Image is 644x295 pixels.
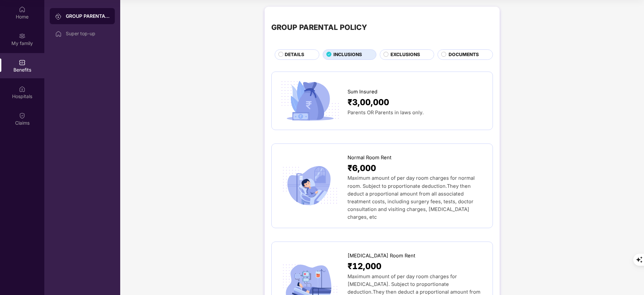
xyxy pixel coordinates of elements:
span: ₹6,000 [348,162,376,175]
img: svg+xml;base64,PHN2ZyBpZD0iSG9tZSIgeG1sbnM9Imh0dHA6Ly93d3cudzMub3JnLzIwMDAvc3ZnIiB3aWR0aD0iMjAiIG... [55,31,62,37]
span: INCLUSIONS [333,51,362,58]
img: icon [278,79,342,123]
div: GROUP PARENTAL POLICY [271,22,367,33]
img: svg+xml;base64,PHN2ZyBpZD0iSG9tZSIgeG1sbnM9Imh0dHA6Ly93d3cudzMub3JnLzIwMDAvc3ZnIiB3aWR0aD0iMjAiIG... [19,6,26,13]
span: DETAILS [285,51,304,58]
img: svg+xml;base64,PHN2ZyBpZD0iQ2xhaW0iIHhtbG5zPSJodHRwOi8vd3d3LnczLm9yZy8yMDAwL3N2ZyIgd2lkdGg9IjIwIi... [19,112,26,119]
span: ₹3,00,000 [348,96,389,109]
span: EXCLUSIONS [390,51,420,58]
img: svg+xml;base64,PHN2ZyBpZD0iSG9zcGl0YWxzIiB4bWxucz0iaHR0cDovL3d3dy53My5vcmcvMjAwMC9zdmciIHdpZHRoPS... [19,86,26,92]
span: Sum Insured [348,88,377,96]
span: Maximum amount of per day room charges for normal room. Subject to proportionate deduction.They t... [348,175,475,220]
span: ₹12,000 [348,260,381,273]
span: [MEDICAL_DATA] Room Rent [348,252,415,260]
img: svg+xml;base64,PHN2ZyB3aWR0aD0iMjAiIGhlaWdodD0iMjAiIHZpZXdCb3g9IjAgMCAyMCAyMCIgZmlsbD0ibm9uZSIgeG... [19,33,26,39]
div: Super top-up [66,31,109,36]
img: svg+xml;base64,PHN2ZyBpZD0iQmVuZWZpdHMiIHhtbG5zPSJodHRwOi8vd3d3LnczLm9yZy8yMDAwL3N2ZyIgd2lkdGg9Ij... [19,59,26,66]
div: GROUP PARENTAL POLICY [66,13,109,19]
span: Parents OR Parents in laws only. [348,110,424,116]
img: svg+xml;base64,PHN2ZyB3aWR0aD0iMjAiIGhlaWdodD0iMjAiIHZpZXdCb3g9IjAgMCAyMCAyMCIgZmlsbD0ibm9uZSIgeG... [55,13,62,20]
span: DOCUMENTS [449,51,479,58]
img: icon [278,164,342,208]
span: Normal Room Rent [348,154,392,162]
